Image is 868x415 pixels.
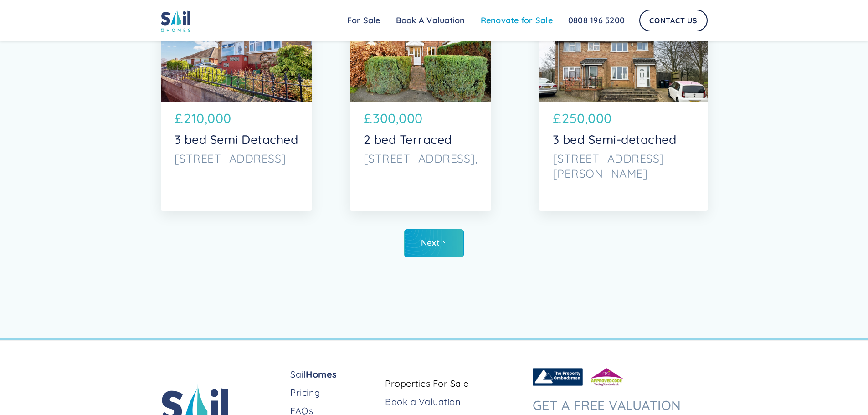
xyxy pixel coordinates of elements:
p: £ [553,108,561,128]
a: Next Page [404,229,464,257]
p: £ [175,108,183,128]
a: For Sale [339,11,388,30]
a: SOLD£250,0003 bed Semi-detached[STREET_ADDRESS][PERSON_NAME] [539,10,708,211]
a: 0808 196 5200 [560,11,632,30]
p: 250,000 [562,108,612,128]
strong: Homes [306,369,337,380]
a: SOLD£300,0002 bed Terraced[STREET_ADDRESS], [350,10,492,211]
p: 2 bed Terraced [364,132,478,147]
img: sail home logo colored [161,9,191,32]
p: 3 bed Semi-detached [553,132,694,147]
a: Contact Us [639,10,708,31]
a: SOLD£210,0003 bed Semi Detached[STREET_ADDRESS] [161,10,312,211]
p: 210,000 [184,108,231,128]
p: £ [364,108,372,128]
a: Book A Valuation [388,11,473,30]
p: [STREET_ADDRESS], [364,151,478,166]
p: 3 bed Semi Detached [175,132,298,147]
a: Book a Valuation [385,395,525,408]
h3: Get a free valuation [533,397,708,413]
div: Next [421,238,440,247]
div: List [161,229,708,257]
p: [STREET_ADDRESS][PERSON_NAME] [553,151,694,180]
a: Pricing [290,386,378,399]
a: SailHomes [290,368,378,381]
a: Renovate for Sale [473,11,560,30]
a: Properties For Sale [385,377,525,390]
p: [STREET_ADDRESS] [175,151,298,166]
p: 300,000 [373,108,423,128]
